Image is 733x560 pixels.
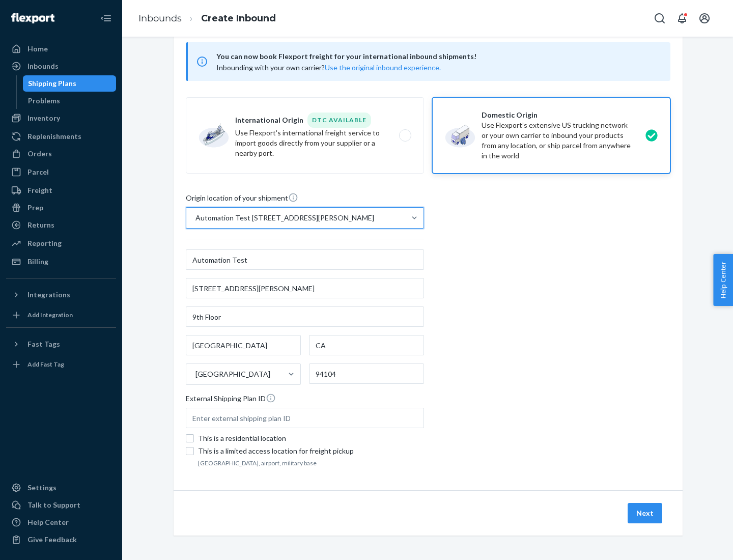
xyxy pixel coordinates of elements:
div: Returns [27,220,54,230]
button: Use the original inbound experience. [325,63,441,73]
span: Origin location of your shipment [186,192,298,207]
div: Freight [27,185,52,195]
div: Prep [27,203,43,213]
input: This is a limited access location for freight pickup [186,447,194,455]
a: Reporting [6,235,116,251]
input: Street Address [186,278,424,298]
a: Problems [23,93,117,109]
input: This is a residential location [186,434,194,442]
a: Create Inbound [201,13,276,24]
button: Fast Tags [6,336,116,352]
ol: breadcrumbs [130,4,284,34]
a: Returns [6,217,116,233]
a: Help Center [6,514,116,530]
input: Street Address 2 (Optional) [186,306,424,327]
a: Billing [6,254,116,270]
div: Billing [27,257,48,267]
div: Replenishments [27,131,81,142]
div: Orders [27,149,52,159]
a: Talk to Support [6,497,116,513]
input: Enter external shipping plan ID [186,408,424,428]
a: Add Integration [6,307,116,323]
div: Inbounds [27,61,59,71]
button: Open notifications [672,8,692,29]
button: Open Search Box [650,8,670,29]
button: Help Center [713,254,733,306]
div: Shipping Plans [28,78,76,89]
a: Settings [6,480,116,496]
div: Problems [28,96,60,106]
a: Freight [6,182,116,199]
a: Home [6,41,116,57]
div: Automation Test [STREET_ADDRESS][PERSON_NAME] [195,213,374,223]
input: First & Last Name [186,249,424,270]
div: Integrations [27,290,70,300]
div: Give Feedback [27,535,77,545]
div: Talk to Support [27,500,80,510]
a: Inbounds [6,58,116,74]
input: [GEOGRAPHIC_DATA] [194,369,195,379]
button: Close Navigation [96,8,116,29]
div: Settings [27,483,57,493]
a: Add Fast Tag [6,356,116,373]
span: External Shipping Plan ID [186,393,276,408]
div: Add Fast Tag [27,360,64,369]
a: Orders [6,146,116,162]
span: Inbounding with your own carrier? [216,63,441,72]
div: Home [27,44,48,54]
div: Reporting [27,238,62,248]
input: State [309,335,424,355]
div: [GEOGRAPHIC_DATA] [195,369,270,379]
a: Inventory [6,110,116,126]
a: Inbounds [138,13,182,24]
div: Parcel [27,167,49,177]
a: Prep [6,200,116,216]
div: Fast Tags [27,339,60,349]
button: Open account menu [694,8,715,29]
div: Inventory [27,113,60,123]
footer: [GEOGRAPHIC_DATA], airport, military base [198,459,424,467]
div: Add Integration [27,311,73,319]
input: City [186,335,301,355]
a: Shipping Plans [23,75,117,92]
div: This is a limited access location for freight pickup [198,446,424,456]
a: Parcel [6,164,116,180]
button: Next [628,503,662,523]
div: Help Center [27,517,69,527]
span: You can now book Flexport freight for your international inbound shipments! [216,50,658,63]
div: This is a residential location [198,433,424,443]
button: Integrations [6,287,116,303]
img: Flexport logo [11,13,54,23]
input: ZIP Code [309,363,424,384]
a: Replenishments [6,128,116,145]
button: Give Feedback [6,531,116,548]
